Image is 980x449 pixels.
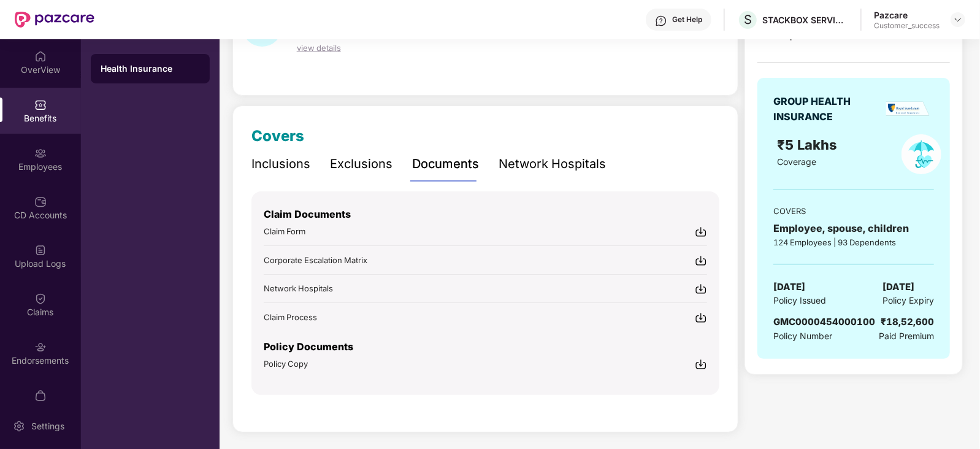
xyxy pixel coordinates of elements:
span: Claim Form [264,226,305,236]
span: [DATE] [882,280,914,294]
img: svg+xml;base64,PHN2ZyBpZD0iRW1wbG95ZWVzIiB4bWxucz0iaHR0cDovL3d3dy53My5vcmcvMjAwMC9zdmciIHdpZHRoPS... [34,147,47,159]
span: view details [297,43,341,53]
div: Settings [28,420,68,432]
span: GMC0000454000100 [773,316,875,328]
img: svg+xml;base64,PHN2ZyBpZD0iSGVscC0zMngzMiIgeG1sbnM9Imh0dHA6Ly93d3cudzMub3JnLzIwMDAvc3ZnIiB3aWR0aD... [655,15,667,27]
img: svg+xml;base64,PHN2ZyBpZD0iRG93bmxvYWQtMjR4MjQiIHhtbG5zPSJodHRwOi8vd3d3LnczLm9yZy8yMDAwL3N2ZyIgd2... [695,226,707,238]
div: COVERS [773,205,934,217]
div: Exclusions [330,155,392,174]
p: Claim Documents [264,207,707,222]
div: Get Help [672,15,702,25]
img: insurerLogo [886,101,930,117]
img: svg+xml;base64,PHN2ZyBpZD0iTXlfT3JkZXJzIiBkYXRhLW5hbWU9Ik15IE9yZGVycyIgeG1sbnM9Imh0dHA6Ly93d3cudz... [34,390,47,402]
div: Customer_success [874,21,940,31]
span: Paid Premium [879,329,934,343]
img: svg+xml;base64,PHN2ZyBpZD0iRG93bmxvYWQtMjR4MjQiIHhtbG5zPSJodHRwOi8vd3d3LnczLm9yZy8yMDAwL3N2ZyIgd2... [695,358,707,370]
div: Health Insurance [101,63,200,75]
span: Network Hospitals [264,283,333,293]
div: ₹18,52,600 [881,315,934,329]
div: 124 Employees | 93 Dependents [773,236,934,248]
div: Pazcare [874,9,940,21]
span: Claim Process [264,312,317,322]
span: Covers [251,127,304,145]
span: Policy Issued [773,294,826,307]
img: svg+xml;base64,PHN2ZyBpZD0iVXBsb2FkX0xvZ3MiIGRhdGEtbmFtZT0iVXBsb2FkIExvZ3MiIHhtbG5zPSJodHRwOi8vd3... [34,244,47,256]
span: Policy Number [773,331,832,341]
img: svg+xml;base64,PHN2ZyBpZD0iQ2xhaW0iIHhtbG5zPSJodHRwOi8vd3d3LnczLm9yZy8yMDAwL3N2ZyIgd2lkdGg9IjIwIi... [34,293,47,305]
div: Employee, spouse, children [773,221,934,236]
img: svg+xml;base64,PHN2ZyBpZD0iRG93bmxvYWQtMjR4MjQiIHhtbG5zPSJodHRwOi8vd3d3LnczLm9yZy8yMDAwL3N2ZyIgd2... [695,283,707,295]
div: Inclusions [251,155,310,174]
span: [DATE] [773,280,805,294]
p: Policy Documents [264,339,707,355]
span: Coverage [777,156,816,167]
div: GROUP HEALTH INSURANCE [773,94,881,125]
img: New Pazcare Logo [15,12,94,28]
span: ₹5 Lakhs [777,137,841,153]
span: Corporate Escalation Matrix [264,255,367,265]
img: svg+xml;base64,PHN2ZyBpZD0iRG93bmxvYWQtMjR4MjQiIHhtbG5zPSJodHRwOi8vd3d3LnczLm9yZy8yMDAwL3N2ZyIgd2... [695,312,707,324]
span: Policy Copy [264,359,308,369]
img: svg+xml;base64,PHN2ZyBpZD0iRHJvcGRvd24tMzJ4MzIiIHhtbG5zPSJodHRwOi8vd3d3LnczLm9yZy8yMDAwL3N2ZyIgd2... [953,15,963,25]
span: S [744,12,752,27]
img: svg+xml;base64,PHN2ZyBpZD0iQ0RfQWNjb3VudHMiIGRhdGEtbmFtZT0iQ0QgQWNjb3VudHMiIHhtbG5zPSJodHRwOi8vd3... [34,196,47,208]
div: Documents [412,155,479,174]
div: STACKBOX SERVICES PRIVATE LIMITED [762,14,848,26]
span: Policy Expiry [882,294,934,307]
img: svg+xml;base64,PHN2ZyBpZD0iQmVuZWZpdHMiIHhtbG5zPSJodHRwOi8vd3d3LnczLm9yZy8yMDAwL3N2ZyIgd2lkdGg9Ij... [34,99,47,111]
img: svg+xml;base64,PHN2ZyBpZD0iRW5kb3JzZW1lbnRzIiB4bWxucz0iaHR0cDovL3d3dy53My5vcmcvMjAwMC9zdmciIHdpZH... [34,341,47,353]
img: svg+xml;base64,PHN2ZyBpZD0iSG9tZSIgeG1sbnM9Imh0dHA6Ly93d3cudzMub3JnLzIwMDAvc3ZnIiB3aWR0aD0iMjAiIG... [34,50,47,63]
div: Network Hospitals [499,155,606,174]
img: policyIcon [902,134,941,174]
img: svg+xml;base64,PHN2ZyBpZD0iU2V0dGluZy0yMHgyMCIgeG1sbnM9Imh0dHA6Ly93d3cudzMub3JnLzIwMDAvc3ZnIiB3aW... [13,420,25,432]
img: svg+xml;base64,PHN2ZyBpZD0iRG93bmxvYWQtMjR4MjQiIHhtbG5zPSJodHRwOi8vd3d3LnczLm9yZy8yMDAwL3N2ZyIgd2... [695,255,707,267]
